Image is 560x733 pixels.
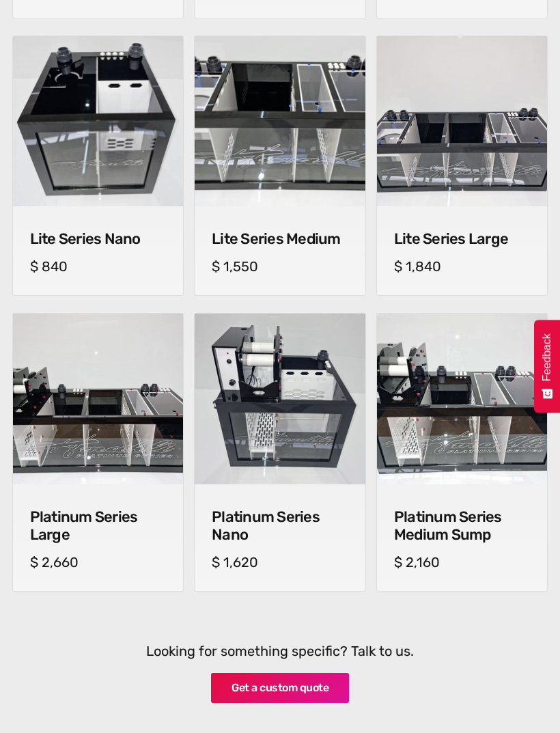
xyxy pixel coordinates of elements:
h5: Looking for something specific? Talk to us. [17,643,543,659]
a: Lite Series NanoLite Series NanoLite Series Nano$ 840 [12,36,184,296]
h4: Platinum Series Large [30,508,167,544]
img: Platinum Series Medium Sump [377,314,548,484]
img: Platinum Series Large [13,314,184,484]
h4: Platinum Series Medium Sump [394,508,531,544]
h5: $ 1,620 [212,554,348,570]
h5: $ 840 [30,258,167,275]
button: Feedback - Show survey [534,320,560,413]
span: Feedback [541,333,553,381]
h4: Lite Series Medium [212,230,348,248]
img: Lite Series Medium [195,36,365,207]
a: Lite Series LargeLite Series LargeLite Series Large$ 1,840 [376,36,548,296]
a: Platinum Series Medium SumpPlatinum Series Medium SumpPlatinum Series Medium Sump$ 2,160 [376,313,548,592]
h4: Platinum Series Nano [212,508,348,544]
h5: $ 2,660 [30,554,167,570]
h5: $ 2,160 [394,554,531,570]
img: Lite Series Nano [13,36,184,207]
a: Platinum Series LargePlatinum Series LargePlatinum Series Large$ 2,660 [12,313,184,592]
a: Get a custom quote [211,673,349,703]
h5: $ 1,550 [212,258,348,275]
img: Lite Series Large [377,36,548,207]
a: Platinum Series NanoPlatinum Series NanoPlatinum Series Nano$ 1,620 [194,313,366,592]
a: Lite Series MediumLite Series MediumLite Series Medium$ 1,550 [194,36,366,296]
h4: Lite Series Nano [30,230,167,248]
h4: Lite Series Large [394,230,531,248]
h5: $ 1,840 [394,258,531,275]
img: Platinum Series Nano [195,314,365,484]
